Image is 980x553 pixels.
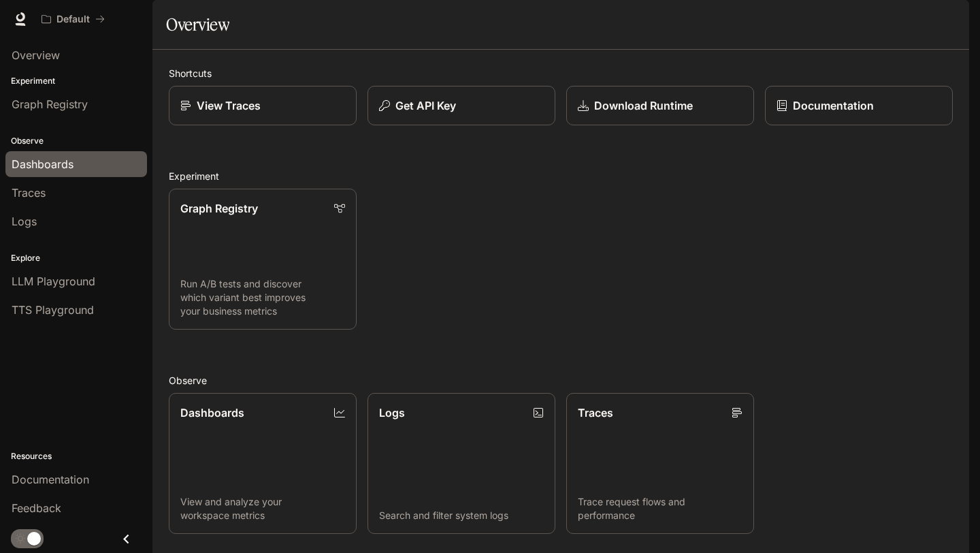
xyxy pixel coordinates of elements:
p: Trace request flows and performance [578,495,742,522]
a: Download Runtime [566,86,754,125]
a: LogsSearch and filter system logs [367,393,555,534]
p: Search and filter system logs [379,509,544,522]
a: DashboardsView and analyze your workspace metrics [169,393,357,534]
a: Graph RegistryRun A/B tests and discover which variant best improves your business metrics [169,189,357,330]
h2: Experiment [169,169,953,183]
a: TracesTrace request flows and performance [566,393,754,534]
p: Run A/B tests and discover which variant best improves your business metrics [180,277,345,318]
p: Documentation [793,97,874,114]
p: Traces [578,405,613,421]
p: Download Runtime [594,97,693,114]
p: Graph Registry [180,200,258,217]
p: Logs [379,405,405,421]
a: Documentation [765,86,953,125]
p: Default [56,14,90,25]
h1: Overview [166,11,229,38]
a: View Traces [169,86,357,125]
button: Get API Key [367,86,555,125]
p: View Traces [197,97,261,114]
p: Get API Key [395,97,456,114]
h2: Shortcuts [169,66,953,80]
button: All workspaces [35,5,111,33]
h2: Observe [169,373,953,388]
p: Dashboards [180,405,244,421]
p: View and analyze your workspace metrics [180,495,345,522]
